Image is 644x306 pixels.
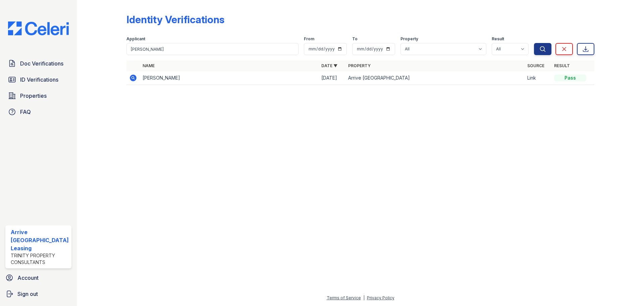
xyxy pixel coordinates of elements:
[492,36,504,42] label: Result
[345,71,524,85] td: Arrive [GEOGRAPHIC_DATA]
[363,295,365,300] div: |
[327,295,361,300] a: Terms of Service
[140,71,319,85] td: [PERSON_NAME]
[17,274,39,282] span: Account
[348,63,371,68] a: Property
[5,105,71,119] a: FAQ
[3,287,74,301] a: Sign out
[5,57,71,70] a: Doc Verifications
[143,63,155,68] a: Name
[20,59,63,68] span: Doc Verifications
[11,252,69,266] div: Trinity Property Consultants
[20,92,47,100] span: Properties
[3,21,74,35] img: CE_Logo_Blue-a8612792a0a2168367f1c8372b55b34899dd931a85d93a1a3d3e32e68fde9ad4.png
[304,36,314,42] label: From
[126,13,224,26] div: Identity Verifications
[319,71,345,85] td: [DATE]
[400,36,418,42] label: Property
[554,63,570,68] a: Result
[352,36,358,42] label: To
[11,228,69,252] div: Arrive [GEOGRAPHIC_DATA] Leasing
[20,76,58,84] span: ID Verifications
[20,108,31,116] span: FAQ
[5,89,71,102] a: Properties
[554,75,586,81] div: Pass
[321,63,337,68] a: Date ▼
[5,73,71,86] a: ID Verifications
[17,290,38,298] span: Sign out
[367,295,394,300] a: Privacy Policy
[525,71,551,85] td: Link
[3,271,74,285] a: Account
[527,63,544,68] a: Source
[126,43,299,55] input: Search by name or phone number
[126,36,145,42] label: Applicant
